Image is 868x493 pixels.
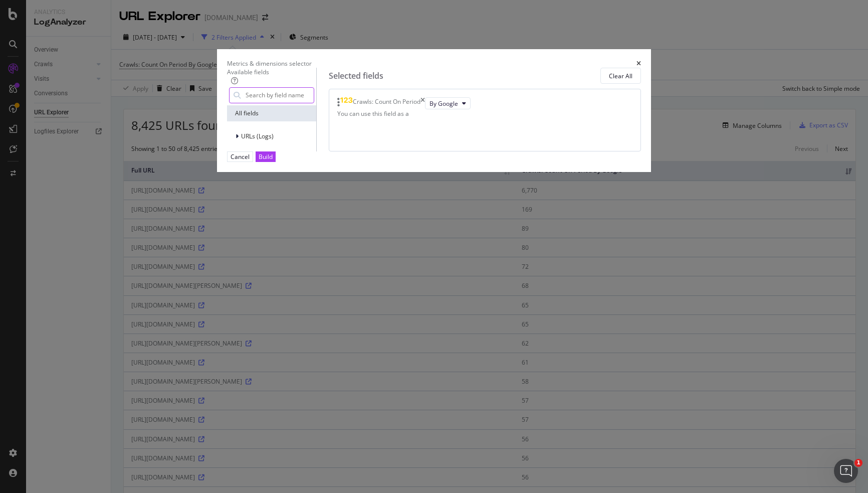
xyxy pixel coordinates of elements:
[227,105,316,121] div: All fields
[245,88,314,103] input: Search by field name
[636,59,641,68] div: times
[231,152,250,161] div: Cancel
[854,459,862,467] span: 1
[834,459,858,483] iframe: Intercom live chat
[420,97,425,109] div: times
[600,68,641,84] button: Clear All
[609,72,632,80] div: Clear All
[329,70,383,82] div: Selected fields
[425,97,471,109] button: By Google
[256,151,276,162] button: Build
[337,109,632,118] div: You can use this field as a
[227,68,316,76] div: Available fields
[259,152,273,161] div: Build
[241,132,274,140] span: URLs (Logs)
[337,97,632,109] div: Crawls: Count On PeriodtimesBy Google
[217,49,651,172] div: modal
[353,97,420,109] div: Crawls: Count On Period
[227,151,253,162] button: Cancel
[227,59,312,68] div: Metrics & dimensions selector
[429,99,458,108] span: By Google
